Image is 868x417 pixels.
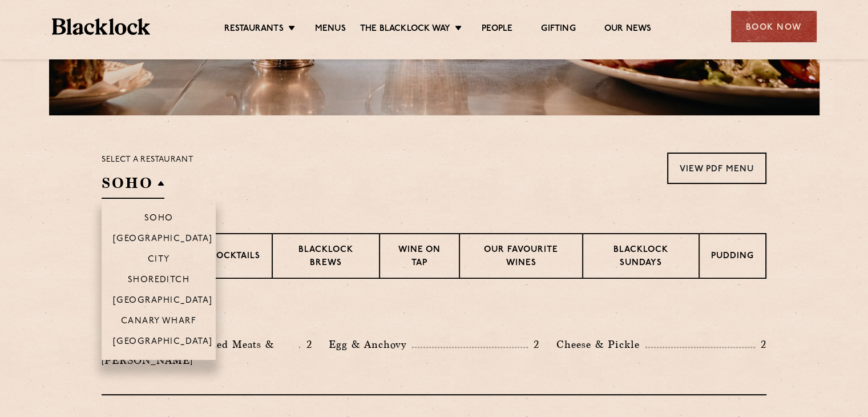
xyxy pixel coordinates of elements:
p: Soho [144,214,173,225]
p: 2 [300,337,312,352]
p: 2 [528,337,539,352]
p: [GEOGRAPHIC_DATA] [113,234,213,246]
a: Menus [315,23,346,36]
h2: SOHO [102,173,164,199]
p: Cheese & Pickle [556,336,645,352]
h3: Pre Chop Bites [102,307,766,322]
a: Our News [604,23,652,36]
p: Egg & Anchovy [329,336,412,352]
a: People [482,23,512,36]
p: Wine on Tap [391,244,447,271]
p: Shoreditch [128,275,190,287]
p: Blacklock Sundays [595,244,687,271]
a: View PDF Menu [667,153,766,184]
p: Select a restaurant [102,153,193,167]
div: Book Now [731,11,817,42]
p: Cocktails [209,250,260,264]
p: [GEOGRAPHIC_DATA] [113,296,213,307]
img: BL_Textured_Logo-footer-cropped.svg [52,18,151,35]
a: Gifting [541,23,575,36]
a: Restaurants [224,23,284,36]
p: Blacklock Brews [284,244,368,271]
p: Our favourite wines [471,244,570,271]
p: Canary Wharf [121,316,196,328]
p: [GEOGRAPHIC_DATA] [113,337,213,348]
p: Pudding [711,250,754,264]
a: The Blacklock Way [360,23,450,36]
p: City [148,255,170,266]
p: 2 [755,337,766,352]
